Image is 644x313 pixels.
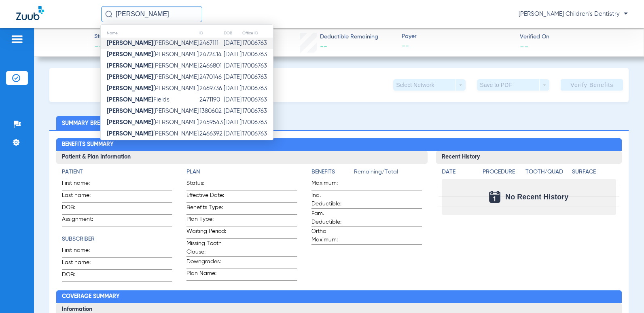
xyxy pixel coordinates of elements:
[442,168,476,176] h4: Date
[107,108,153,114] strong: [PERSON_NAME]
[62,246,102,257] span: First name:
[199,29,223,38] th: ID
[186,239,226,256] span: Missing Tooth Clause:
[572,168,616,176] h4: Surface
[223,94,242,106] td: [DATE]
[320,33,378,41] span: Deductible Remaining
[62,258,102,269] span: Last name:
[107,131,153,137] strong: [PERSON_NAME]
[94,41,111,53] span: --
[242,83,273,94] td: 17006763
[520,42,529,51] span: --
[199,49,223,60] td: 2472414
[62,179,102,190] span: First name:
[223,128,242,140] td: [DATE]
[223,49,242,60] td: [DATE]
[525,168,570,176] h4: Tooth/Quad
[107,97,169,103] span: Fields
[16,6,44,20] img: Zuub Logo
[186,168,297,176] app-breakdown-title: Plan
[242,29,273,38] th: Office ID
[320,43,327,50] span: --
[107,51,199,57] span: [PERSON_NAME]
[604,274,644,313] iframe: Chat Widget
[572,168,616,179] app-breakdown-title: Surface
[223,72,242,83] td: [DATE]
[105,11,112,18] img: Search Icon
[62,235,172,243] h4: Subscriber
[107,74,153,80] strong: [PERSON_NAME]
[199,128,223,140] td: 2466392
[62,168,172,176] h4: Patient
[223,117,242,128] td: [DATE]
[107,40,153,46] strong: [PERSON_NAME]
[520,33,631,41] span: Verified On
[311,209,351,226] span: Fam. Deductible:
[107,131,199,137] span: [PERSON_NAME]
[186,191,226,202] span: Effective Date:
[311,191,351,208] span: Ind. Deductible:
[62,271,102,281] span: DOB:
[107,85,153,91] strong: [PERSON_NAME]
[223,140,242,151] td: [DATE]
[242,128,273,140] td: 17006763
[101,6,202,22] input: Search for patients
[354,168,422,179] span: Remaining/Total
[107,63,153,69] strong: [PERSON_NAME]
[489,191,500,203] img: Calendar
[223,106,242,117] td: [DATE]
[107,108,199,114] span: [PERSON_NAME]
[62,215,102,226] span: Assignment:
[56,116,131,130] li: Summary Breakdown
[223,38,242,49] td: [DATE]
[186,258,226,269] span: Downgrades:
[311,168,354,176] h4: Benefits
[242,60,273,72] td: 17006763
[199,94,223,106] td: 2471190
[483,168,523,179] app-breakdown-title: Procedure
[186,203,226,214] span: Benefits Type:
[107,74,199,80] span: [PERSON_NAME]
[186,215,226,226] span: Plan Type:
[62,203,102,214] span: DOB:
[242,117,273,128] td: 17006763
[107,97,153,103] strong: [PERSON_NAME]
[186,179,226,190] span: Status:
[199,60,223,72] td: 2466801
[56,138,622,151] h2: Benefits Summary
[56,290,622,303] h2: Coverage Summary
[242,72,273,83] td: 17006763
[186,269,226,280] span: Plan Name:
[199,72,223,83] td: 2470146
[199,83,223,94] td: 2469736
[242,106,273,117] td: 17006763
[311,179,351,190] span: Maximum:
[107,63,199,69] span: [PERSON_NAME]
[199,106,223,117] td: 1380602
[525,168,570,179] app-breakdown-title: Tooth/Quad
[101,29,199,38] th: Name
[519,10,628,18] span: [PERSON_NAME] Children's Dentistry
[94,32,111,41] span: Status
[402,32,513,41] span: Payer
[56,151,428,164] h3: Patient & Plan Information
[107,51,153,57] strong: [PERSON_NAME]
[505,193,568,201] span: No Recent History
[242,94,273,106] td: 17006763
[107,119,153,125] strong: [PERSON_NAME]
[223,60,242,72] td: [DATE]
[242,38,273,49] td: 17006763
[199,38,223,49] td: 2467111
[223,29,242,38] th: DOB
[311,227,351,244] span: Ortho Maximum:
[11,34,23,44] img: hamburger-icon
[483,168,523,176] h4: Procedure
[311,168,354,179] app-breakdown-title: Benefits
[107,85,199,91] span: [PERSON_NAME]
[442,168,476,179] app-breakdown-title: Date
[223,83,242,94] td: [DATE]
[402,41,513,51] span: --
[186,227,226,238] span: Waiting Period:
